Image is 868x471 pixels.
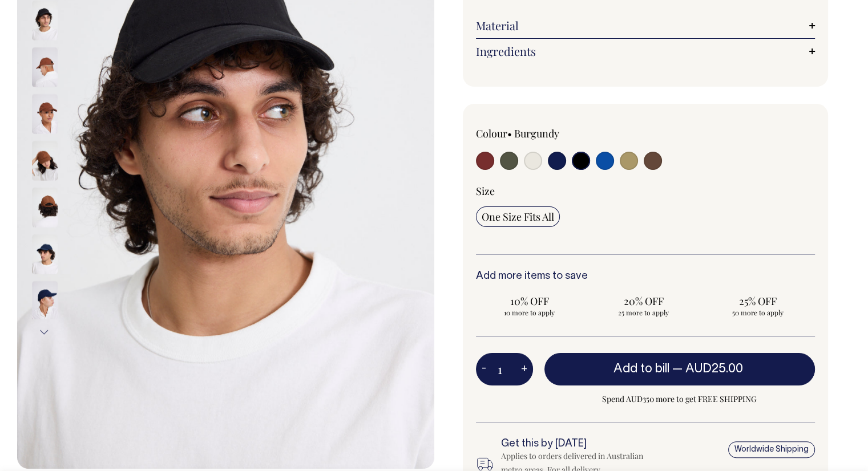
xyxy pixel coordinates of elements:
[476,271,815,282] h6: Add more items to save
[544,392,815,406] span: Spend AUD350 more to get FREE SHIPPING
[476,44,815,58] a: Ingredients
[514,127,559,140] label: Burgundy
[482,308,578,317] span: 10 more to apply
[482,294,578,308] span: 10% OFF
[515,358,533,381] button: +
[501,438,661,450] h6: Get this by [DATE]
[596,308,692,317] span: 25 more to apply
[613,363,669,375] span: Add to bill
[685,363,743,375] span: AUD25.00
[672,363,746,375] span: —
[482,210,554,224] span: One Size Fits All
[476,127,612,140] div: Colour
[32,281,58,320] img: dark-navy
[32,94,58,133] img: chocolate
[596,294,692,308] span: 20% OFF
[476,358,492,381] button: -
[710,294,806,308] span: 25% OFF
[476,291,583,320] input: 10% OFF 10 more to apply
[476,206,560,227] input: One Size Fits All
[36,319,53,345] button: Next
[590,291,697,320] input: 20% OFF 25 more to apply
[544,353,815,385] button: Add to bill —AUD25.00
[476,19,815,33] a: Material
[507,127,512,140] span: •
[32,187,58,227] img: chocolate
[476,184,815,198] div: Size
[704,291,812,320] input: 25% OFF 50 more to apply
[710,308,806,317] span: 50 more to apply
[32,234,58,274] img: dark-navy
[32,140,58,180] img: chocolate
[32,47,58,87] img: chocolate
